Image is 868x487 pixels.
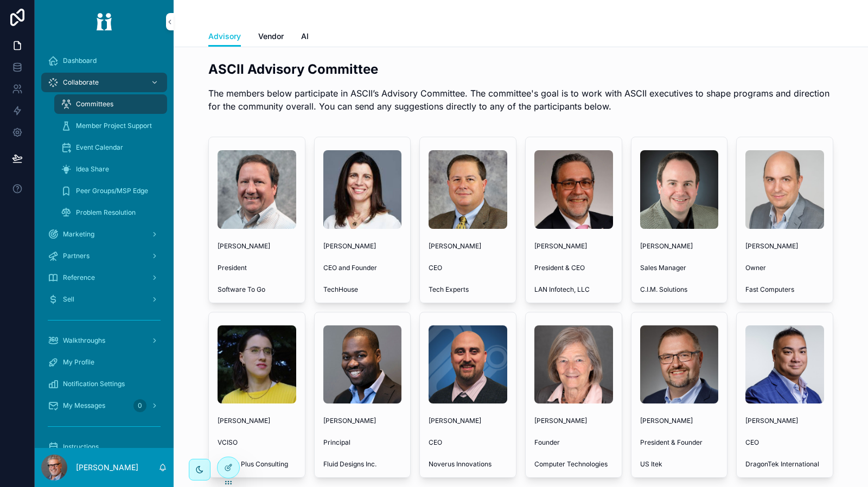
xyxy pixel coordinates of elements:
span: Problem Resolution [76,208,136,217]
span: President & Founder [640,438,719,447]
img: 9442b825-82f2-4720-9d8e-d483c5de8928-Michael-Goldstein.jpg [534,150,613,229]
span: [PERSON_NAME] [429,416,507,425]
img: 2aa06507-6c7e-43c5-bcc2-d2d173832215-Advisory-Board-David-Stinner.jpg [640,325,719,404]
span: Sell [63,295,74,304]
img: App logo [89,13,119,30]
a: Idea Share [54,159,167,179]
a: Problem Resolution [54,203,167,222]
span: Sales Manager [640,264,719,272]
span: My Messages [63,401,105,410]
span: Marketing [63,230,94,239]
span: Walkthroughs [63,336,105,345]
span: Principal [323,438,402,447]
span: [PERSON_NAME] [745,416,824,425]
span: Fast Computers [745,285,824,294]
span: [PERSON_NAME] [745,242,824,251]
div: 0 [133,399,146,412]
span: TechHouse [323,285,402,294]
span: Member Project Support [76,121,152,130]
span: AI [301,31,309,42]
a: Partners [41,246,167,266]
img: b42b2c3e-7a2b-47c9-92b6-32e1b234f7c2-Felicia-Kin.jpg [218,325,296,404]
span: Notification Settings [63,380,125,388]
img: 9b4b6cfa-54e7-4917-bd4e-4259e211697e-Advisory-Board-Tom-Fox.jpg [429,150,507,229]
img: 76c4e52f-ea48-4ce2-9ddf-fb43183b3098-Advisory-Board-Stanley-Louissaint.jpg [323,325,402,404]
span: DragonTek International [745,460,824,469]
span: Event Calendar [76,143,123,152]
span: My Profile [63,358,94,367]
span: [PERSON_NAME] [640,242,719,251]
span: VCISO [218,438,296,447]
span: CEO and Founder [323,264,402,272]
a: Peer Groups/MSP Edge [54,181,167,201]
span: [PERSON_NAME] [534,416,613,425]
span: LAN Infotech, LLC [534,285,613,294]
span: Committees [76,100,113,108]
a: My Messages0 [41,396,167,415]
span: Vendor [258,31,284,42]
p: [PERSON_NAME] [76,462,138,473]
span: Peer Groups/MSP Edge [76,187,148,195]
span: Fluid Designs Inc. [323,460,402,469]
span: Computer Technologies [534,460,613,469]
a: Reference [41,268,167,287]
p: The members below participate in ASCII’s Advisory Committee. The committee's goal is to work with... [208,87,833,113]
a: Sell [41,290,167,309]
span: CEO [745,438,824,447]
span: Collaborate [63,78,99,87]
a: Dashboard [41,51,167,71]
span: President & CEO [534,264,613,272]
span: [PERSON_NAME] [323,242,402,251]
span: Partners [63,252,90,260]
a: Committees [54,94,167,114]
span: [PERSON_NAME] [218,242,296,251]
a: Advisory [208,27,241,47]
img: 9f3191c9-a0d1-4526-b0e4-c129ded42756-Advisory-Board-Joe-Balsarotti.jpg [218,150,296,229]
span: Advisory [208,31,241,42]
h2: ASCII Advisory Committee [208,60,833,78]
span: Founder [534,438,613,447]
span: Software To Go [218,285,296,294]
span: Dashboard [63,56,97,65]
a: Walkthroughs [41,331,167,350]
a: My Profile [41,353,167,372]
span: President [218,264,296,272]
a: AI [301,27,309,48]
img: ee71dd5f-1f74-4052-8bef-a9213d14ee7a-Advisory-Board-Kim-Nielsen.jpg [534,325,613,404]
a: Collaborate [41,73,167,92]
span: Quality Plus Consulting [218,460,296,469]
span: [PERSON_NAME] [429,242,507,251]
span: CEO [429,264,507,272]
a: Instructions [41,437,167,457]
span: US Itek [640,460,719,469]
span: Noverus Innovations [429,460,507,469]
img: 5d495646-9ed0-4b34-a724-dc61d33974c7-Kathy-Durfee.jpg [323,150,402,229]
a: Event Calendar [54,138,167,157]
img: 7df33050-c2fd-4174-9dbe-0819f4a14eaa-KWong-Portal.png [745,325,824,404]
a: Member Project Support [54,116,167,136]
img: 741a1207-fe1e-4b3b-9b6c-e15b9743e24e-Advisory-Board-Stephen-Monk.jpg [429,325,507,404]
a: Notification Settings [41,374,167,394]
span: Idea Share [76,165,109,174]
span: [PERSON_NAME] [640,416,719,425]
a: Marketing [41,225,167,244]
span: Instructions [63,443,99,451]
span: Reference [63,273,95,282]
span: [PERSON_NAME] [534,242,613,251]
span: [PERSON_NAME] [323,416,402,425]
span: [PERSON_NAME] [218,416,296,425]
span: Owner [745,264,824,272]
a: Vendor [258,27,284,48]
span: CEO [429,438,507,447]
img: 59fdb4fd-9f1f-4121-b55e-2a9a43d29b3a-New-Chad.png [745,150,824,229]
span: C.I.M. Solutions [640,285,719,294]
div: scrollable content [35,43,174,448]
span: Tech Experts [429,285,507,294]
img: 50214229-4947-49e4-94d8-4bc2d08ea05f-Advisory-Board-Sean-Jennings.jpg [640,150,719,229]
